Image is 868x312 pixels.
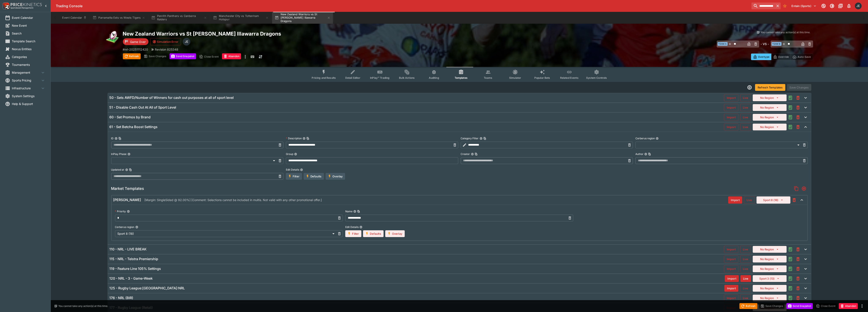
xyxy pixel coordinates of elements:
[753,246,787,253] button: No Region
[758,55,769,59] p: Overtype
[753,285,787,292] button: No Region
[306,137,309,140] button: Copy To Clipboard
[115,225,134,229] p: Cerberus region
[304,173,324,180] button: Defaults
[757,196,790,204] button: Sport 8 (18)
[484,76,492,79] span: Teams
[286,152,293,156] p: Group
[787,123,794,131] button: Audit the Template Change History
[359,226,362,229] button: Edit Details
[170,53,196,59] button: Send Snapshot
[123,53,141,59] button: Refresh
[740,265,751,272] button: Live
[345,210,352,213] p: Name
[854,1,863,11] button: James Edlin
[771,54,791,60] button: Override
[794,104,802,111] button: This will delete the selected template. You will still need to Save Template changes to commit th...
[724,114,738,121] button: Import
[648,153,651,156] button: Copy To Clipboard
[294,153,297,156] button: Group
[12,94,45,98] span: System Settings
[111,186,144,191] h5: Market Templates
[724,255,738,263] button: Import
[128,153,130,156] button: InPlay Phase
[461,152,470,156] p: Creator
[90,12,148,24] button: Parramatta Eels vs Wests Tigers
[740,275,751,282] button: Live
[155,47,178,52] p: Revision 825348
[724,294,738,302] button: Import
[11,7,33,9] img: Sportsbook Management
[751,3,775,9] input: search
[787,94,794,102] button: Audit the Template Change History
[753,104,787,111] button: No Region
[839,303,858,309] button: Abandon
[12,62,45,67] span: Tournaments
[753,265,787,272] button: No Region
[740,246,751,253] button: Live
[429,76,439,79] span: Auditing
[751,54,813,60] div: Start From
[586,76,607,79] span: System Controls
[300,168,303,171] button: Edit Details
[210,12,271,24] button: Manchester City vs Tottenham Hotspur
[787,265,794,273] button: Audit the Template Change History
[111,137,114,140] p: ID
[860,304,865,309] button: more
[123,47,148,52] p: Copy To Clipboard
[855,3,862,9] div: James Edlin
[110,286,185,290] h6: 125 - Rugby League:[GEOGRAPHIC_DATA]:NRL
[828,2,836,10] button: Toggle light/dark mode
[345,76,360,79] span: Detail Editor
[1,2,10,10] img: PriceKinetics Logo
[509,76,521,79] span: Simulator
[12,55,45,59] span: Categories
[127,210,130,213] button: Priority
[839,304,858,308] span: Mark an event as closed and abandoned.
[480,137,483,140] button: Category FilterCopy To Clipboard
[56,4,750,8] div: Trading Console
[115,210,126,213] p: Priority
[110,125,158,129] h6: 61 - Set Betcha Boost Settings
[740,114,751,121] button: Live
[787,104,794,111] button: Audit the Template Change History
[753,124,787,130] button: No Region
[149,12,210,24] button: Penrith Panthers vs Canberra Raiders
[12,102,45,106] span: Help & Support
[461,137,479,140] p: Category Filter
[12,23,45,28] span: New Event
[753,114,787,121] button: No Region
[370,76,389,79] span: InPlay™ Trading
[118,137,121,140] button: Copy To Clipboard
[12,70,40,75] span: Management
[753,295,787,301] button: No Region
[761,30,810,34] p: You cannot take any action(s) at this time.
[475,153,478,156] button: Copy To Clipboard
[644,153,647,156] button: AuthorCopy To Clipboard
[753,256,787,262] button: No Region
[312,76,336,79] span: Pricing and Results
[286,137,302,140] p: Description
[753,94,787,101] button: No Region
[106,30,119,44] img: rugby_league.png
[534,76,550,79] span: Popular Bets
[110,105,176,110] h6: 51 - Disable Cash Out At All of Sport Level
[560,76,579,79] span: Related Events
[222,53,241,59] button: Abandon
[111,168,124,171] p: Updated at
[656,137,659,140] button: Cerberus region
[794,275,802,282] button: This will delete the selected template. You will still need to Save Template changes to commit th...
[755,84,785,91] button: Refresh Templates
[303,137,306,140] button: DescriptionCopy To Clipboard
[345,225,359,229] p: Edit Details
[800,185,808,192] button: Add
[761,42,769,46] h6: - VS -
[110,247,147,251] h6: 110 - NRL - LIVE BREAK
[794,255,802,263] button: This will delete the selected template. You will still need to Save Template changes to commit th...
[837,2,844,10] button: Documentation
[794,246,802,253] button: This will delete the selected template. You will still need to Save Template changes to commit th...
[740,94,751,101] button: Live
[794,294,802,302] button: This will delete the selected template. You will still need to Save Template changes to commit th...
[740,104,751,111] button: Live
[718,42,728,46] span: Team A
